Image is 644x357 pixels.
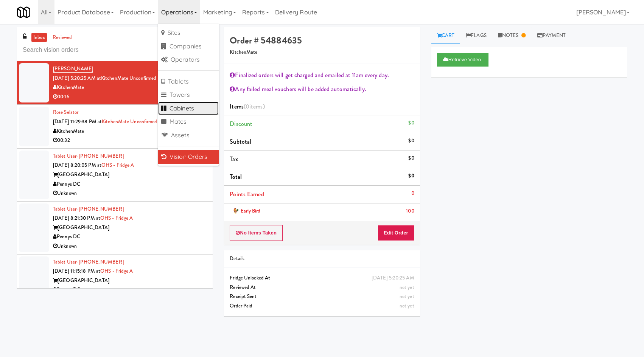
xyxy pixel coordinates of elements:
a: KitchenMate Unconfirmed [101,75,156,82]
a: Cabinets [158,102,219,115]
button: Edit Order [378,225,414,241]
span: not yet [400,284,414,291]
a: Notes [492,27,532,44]
a: OHS - Fridge A [100,214,133,222]
div: [GEOGRAPHIC_DATA] [53,223,207,233]
div: $0 [408,171,414,181]
div: Finalized orders will get charged and emailed at 11am every day. [230,70,414,81]
a: Towers [158,88,219,102]
a: reviewed [51,33,74,42]
div: [GEOGRAPHIC_DATA] [53,276,207,286]
span: Discount [230,120,252,128]
a: OHS - Fridge A [100,267,133,275]
a: Tablet User· [PHONE_NUMBER] [53,258,124,265]
div: 00:16 [53,92,207,102]
ng-pluralize: items [249,102,263,111]
input: Search vision orders [23,43,207,57]
div: $0 [408,154,414,163]
h4: Order # 54884635 [230,36,414,45]
span: Items [230,102,264,111]
span: [DATE] 8:21:30 PM at [53,214,100,222]
a: OHS - Fridge A [101,161,134,169]
a: Mates [158,115,219,129]
li: Tablet User· [PHONE_NUMBER][DATE] 8:21:30 PM atOHS - Fridge A[GEOGRAPHIC_DATA]Pennys DCUnknown [17,202,213,255]
div: Fridge Unlocked At [230,273,414,283]
span: · [PHONE_NUMBER] [76,205,124,213]
a: Cart [431,27,460,44]
span: · [PHONE_NUMBER] [76,152,124,160]
a: inbox [31,33,47,42]
li: Tablet User· [PHONE_NUMBER][DATE] 8:20:05 PM atOHS - Fridge A[GEOGRAPHIC_DATA]Pennys DCUnknown [17,149,213,202]
li: Rose Selator[DATE] 11:29:38 PM atKitchenMate UnconfirmedKitchenMate00:32 [17,105,213,148]
a: Assets [158,129,219,142]
a: Flags [460,27,492,44]
a: Rose Selator [53,109,78,116]
a: KitchenMate Unconfirmed [102,118,157,125]
span: Total [230,172,242,181]
button: No Items Taken [230,225,283,241]
div: 00:32 [53,136,207,145]
a: Tablet User· [PHONE_NUMBER] [53,152,124,160]
span: [DATE] 11:29:38 PM at [53,118,102,125]
span: (0 ) [244,102,265,111]
a: [PERSON_NAME] [53,65,93,73]
a: Tablets [158,75,219,88]
li: [PERSON_NAME][DATE] 5:20:25 AM atKitchenMate UnconfirmedKitchenMate00:16 [17,61,213,105]
a: Operators [158,53,219,67]
button: Retrieve Video [437,53,488,67]
li: Tablet User· [PHONE_NUMBER][DATE] 11:15:18 PM atOHS - Fridge A[GEOGRAPHIC_DATA]Pennys DC00:05 [17,255,213,307]
span: · [PHONE_NUMBER] [76,258,124,265]
div: KitchenMate [53,83,207,92]
span: Points Earned [230,190,264,199]
span: 🐓 Early Bird [233,207,260,214]
div: 100 [406,206,414,216]
span: [DATE] 8:20:05 PM at [53,161,101,169]
div: Pennys DC [53,285,207,295]
div: Details [230,254,414,264]
span: [DATE] 11:15:18 PM at [53,267,100,275]
span: Tax [230,155,238,163]
div: Pennys DC [53,180,207,189]
div: [DATE] 5:20:25 AM [372,273,414,283]
span: Subtotal [230,137,251,146]
div: 0 [411,189,414,198]
a: Companies [158,40,219,53]
a: Sites [158,26,219,40]
div: $0 [408,136,414,146]
a: Vision Orders [158,150,219,164]
div: Pennys DC [53,232,207,242]
div: Unknown [53,189,207,198]
div: Reviewed At [230,283,414,292]
div: KitchenMate [53,127,207,136]
span: [DATE] 5:20:25 AM at [53,75,101,82]
span: not yet [400,293,414,300]
div: [GEOGRAPHIC_DATA] [53,170,207,180]
div: Unknown [53,242,207,251]
div: Any failed meal vouchers will be added automatically. [230,84,414,95]
a: Payment [532,27,572,44]
div: $0 [408,118,414,128]
span: not yet [400,302,414,309]
img: Micromart [17,6,30,19]
div: Order Paid [230,301,414,311]
div: Receipt Sent [230,292,414,301]
a: Tablet User· [PHONE_NUMBER] [53,205,124,213]
h5: KitchenMate [230,50,414,55]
